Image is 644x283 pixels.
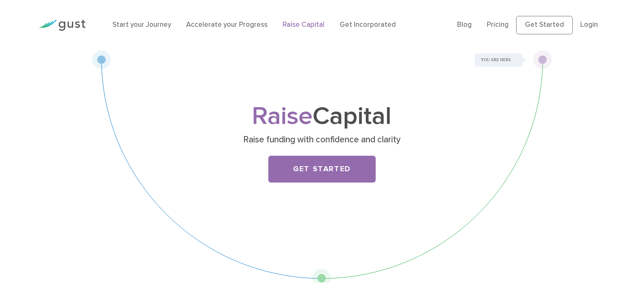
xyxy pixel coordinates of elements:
p: Raise funding with confidence and clarity [159,134,484,146]
a: Get Started [268,156,376,183]
a: Accelerate your Progress [186,21,267,29]
span: Raise [252,101,313,131]
a: Login [580,21,598,29]
a: Start your Journey [112,21,171,29]
h1: Capital [156,105,488,128]
a: Raise Capital [283,21,325,29]
a: Blog [457,21,472,29]
a: Pricing [487,21,509,29]
img: Gust Logo [39,20,86,31]
a: Get Started [516,16,573,34]
a: Get Incorporated [340,21,396,29]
